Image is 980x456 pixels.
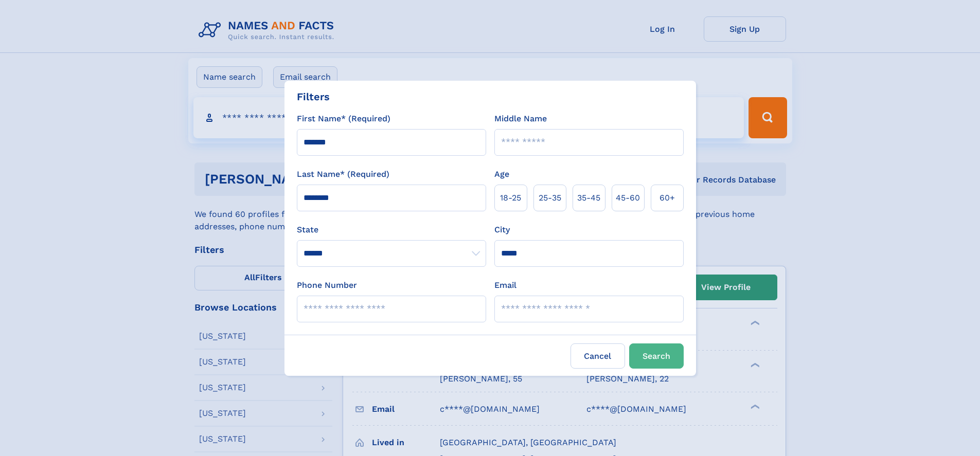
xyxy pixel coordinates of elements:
[297,224,486,236] label: State
[297,113,390,125] label: First Name* (Required)
[297,89,330,104] div: Filters
[297,279,357,291] label: Phone Number
[577,192,600,204] span: 35‑45
[494,168,509,180] label: Age
[494,113,547,125] label: Middle Name
[629,343,684,369] button: Search
[616,192,640,204] span: 45‑60
[297,168,389,180] label: Last Name* (Required)
[494,279,516,291] label: Email
[660,192,675,204] span: 60+
[571,343,625,369] label: Cancel
[539,192,561,204] span: 25‑35
[500,192,521,204] span: 18‑25
[494,224,510,236] label: City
